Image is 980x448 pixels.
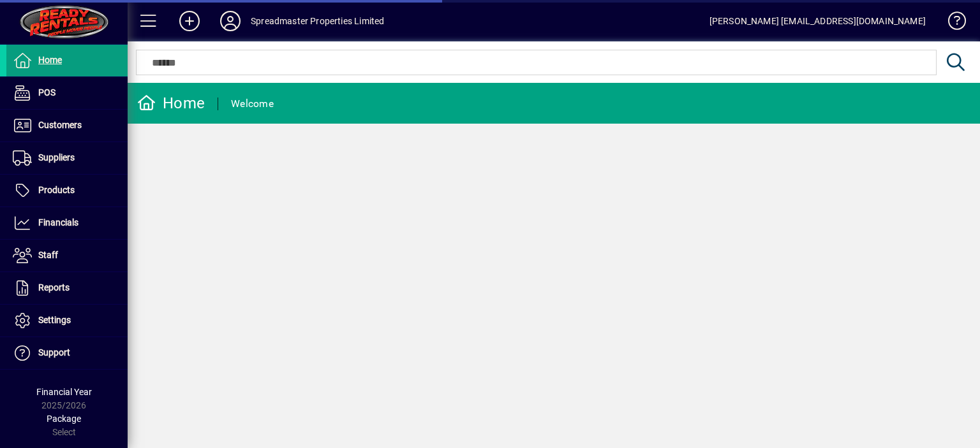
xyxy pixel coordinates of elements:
[38,152,75,163] span: Suppliers
[38,282,70,293] span: Reports
[38,250,58,260] span: Staff
[6,142,128,174] a: Suppliers
[38,185,75,195] span: Products
[6,272,128,304] a: Reports
[38,55,62,65] span: Home
[38,347,70,358] span: Support
[6,175,128,206] a: Products
[251,11,384,31] div: Spreadmaster Properties Limited
[47,414,81,424] span: Package
[169,10,210,33] button: Add
[38,217,78,228] span: Financials
[38,315,71,325] span: Settings
[137,93,205,113] div: Home
[939,3,964,44] a: Knowledge Base
[38,120,82,130] span: Customers
[6,77,128,109] a: POS
[6,110,128,141] a: Customers
[709,11,926,31] div: [PERSON_NAME] [EMAIL_ADDRESS][DOMAIN_NAME]
[210,10,251,33] button: Profile
[36,387,92,397] span: Financial Year
[6,305,128,336] a: Settings
[38,87,56,98] span: POS
[231,94,274,114] div: Welcome
[6,240,128,271] a: Staff
[6,337,128,369] a: Support
[6,207,128,239] a: Financials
